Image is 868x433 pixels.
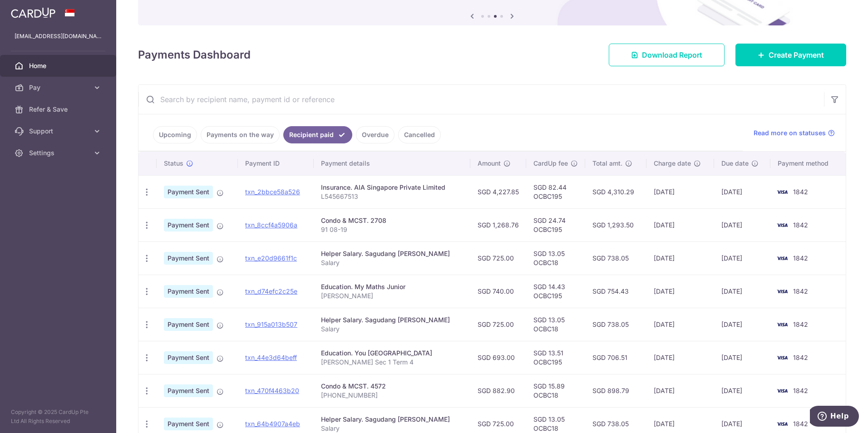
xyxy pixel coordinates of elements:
td: [DATE] [646,341,714,374]
img: Bank Card [773,220,791,231]
a: Recipient paid [283,126,352,143]
p: 91 08-19 [321,225,463,234]
p: Salary [321,325,463,334]
span: Payment Sent [164,186,213,198]
a: Payments on the way [201,126,280,143]
span: Refer & Save [29,105,89,114]
img: CardUp [11,7,55,18]
td: SGD 13.05 OCBC18 [526,308,585,341]
span: Payment Sent [164,351,213,364]
span: 1842 [793,354,808,361]
a: Download Report [609,44,725,66]
p: [PERSON_NAME] Sec 1 Term 4 [321,358,463,367]
div: Education. You [GEOGRAPHIC_DATA] [321,349,463,358]
span: 1842 [793,420,808,428]
a: txn_8ccf4a5906a [245,221,297,229]
td: SGD 13.51 OCBC195 [526,341,585,374]
td: [DATE] [646,241,714,275]
a: txn_470f4463b20 [245,387,299,394]
div: Helper Salary. Sagudang [PERSON_NAME] [321,315,463,325]
span: Total amt. [592,159,622,168]
img: Bank Card [773,385,791,396]
p: [EMAIL_ADDRESS][DOMAIN_NAME] [15,32,102,41]
span: Support [29,127,89,136]
td: SGD 24.74 OCBC195 [526,208,585,241]
span: Read more on statuses [754,128,826,138]
td: SGD 725.00 [470,308,526,341]
span: 1842 [793,221,808,229]
td: [DATE] [646,175,714,208]
div: Condo & MCST. 4572 [321,382,463,391]
a: txn_64b4907a4eb [245,420,300,428]
th: Payment ID [238,152,314,175]
td: [DATE] [646,308,714,341]
td: SGD 754.43 [585,275,646,308]
img: Bank Card [773,418,791,429]
span: 1842 [793,287,808,295]
a: txn_2bbce58a526 [245,188,300,196]
div: Condo & MCST. 2708 [321,216,463,225]
td: [DATE] [714,308,770,341]
a: Cancelled [398,126,441,143]
td: SGD 898.79 [585,374,646,407]
p: L545667513 [321,192,463,201]
th: Payment method [770,152,846,175]
td: SGD 738.05 [585,241,646,275]
p: Salary [321,424,463,433]
span: Create Payment [769,49,824,60]
span: Payment Sent [164,418,213,430]
span: Settings [29,148,89,157]
td: SGD 1,293.50 [585,208,646,241]
span: 1842 [793,188,808,196]
td: [DATE] [714,241,770,275]
td: SGD 725.00 [470,241,526,275]
td: [DATE] [714,208,770,241]
td: SGD 706.51 [585,341,646,374]
td: SGD 15.89 OCBC18 [526,374,585,407]
td: SGD 882.90 [470,374,526,407]
td: SGD 738.05 [585,308,646,341]
td: SGD 1,268.76 [470,208,526,241]
p: [PHONE_NUMBER] [321,391,463,400]
a: Upcoming [153,126,197,143]
a: Read more on statuses [754,128,835,138]
td: SGD 693.00 [470,341,526,374]
span: Charge date [654,159,691,168]
span: Amount [478,159,501,168]
span: Status [164,159,183,168]
img: Bank Card [773,319,791,330]
iframe: Opens a widget where you can find more information [810,406,859,428]
td: SGD 4,310.29 [585,175,646,208]
td: SGD 14.43 OCBC195 [526,275,585,308]
p: [PERSON_NAME] [321,291,463,300]
p: Salary [321,258,463,267]
td: [DATE] [646,275,714,308]
span: Home [29,61,89,70]
a: txn_e20d9661f1c [245,254,297,262]
span: Payment Sent [164,318,213,331]
span: Payment Sent [164,285,213,298]
td: [DATE] [714,341,770,374]
span: CardUp fee [533,159,568,168]
span: Due date [721,159,749,168]
img: Bank Card [773,253,791,264]
div: Insurance. AIA Singapore Private Limited [321,183,463,192]
span: Payment Sent [164,219,213,231]
span: Payment Sent [164,384,213,397]
td: SGD 13.05 OCBC18 [526,241,585,275]
input: Search by recipient name, payment id or reference [138,85,824,114]
a: txn_d74efc2c25e [245,287,297,295]
td: SGD 82.44 OCBC195 [526,175,585,208]
h4: Payments Dashboard [138,47,251,63]
img: Bank Card [773,187,791,197]
td: [DATE] [646,374,714,407]
img: Bank Card [773,352,791,363]
div: Education. My Maths Junior [321,282,463,291]
td: [DATE] [714,374,770,407]
a: Create Payment [735,44,846,66]
img: Bank Card [773,286,791,297]
th: Payment details [314,152,470,175]
a: txn_915a013b507 [245,320,297,328]
div: Helper Salary. Sagudang [PERSON_NAME] [321,249,463,258]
